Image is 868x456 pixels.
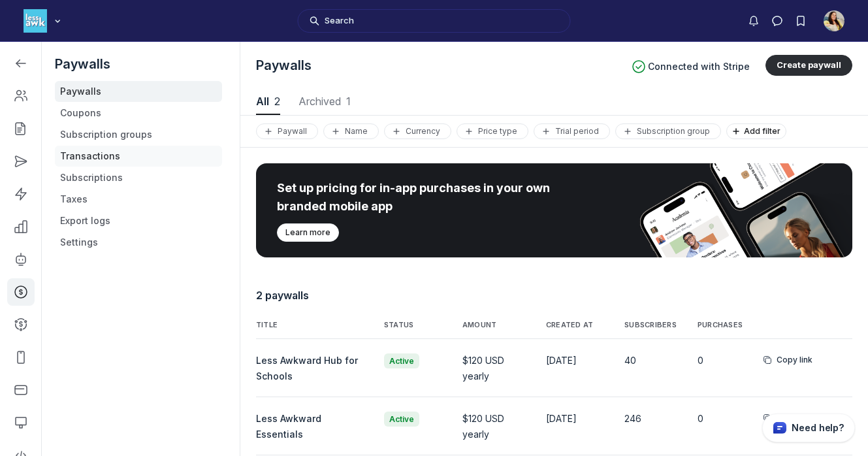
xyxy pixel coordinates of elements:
[624,355,636,366] a: 40
[256,413,321,440] span: Less Awkward Essentials
[55,55,222,73] h5: Paywalls
[546,355,577,366] time: [DATE]
[764,353,812,366] button: Copy link
[546,321,593,330] span: Created at
[240,42,868,116] header: Page Header
[744,126,786,136] span: Add filter
[256,123,318,139] button: Paywall
[24,8,64,34] button: Less Awkward Hub logo
[462,355,504,382] span: $120 USD yearly
[256,289,309,302] span: 2 paywalls
[764,412,812,425] button: Copy link
[390,126,445,137] div: Currency
[384,353,419,368] span: Active
[765,55,852,76] button: Create paywall
[624,413,641,424] a: 246
[462,413,504,440] span: $120 USD yearly
[726,123,786,139] button: Add filter
[384,321,413,330] span: STATUS
[384,412,419,427] span: Active
[824,10,844,31] button: User menu options
[55,124,222,145] a: Subscription groups
[256,321,278,330] span: TITLE
[534,123,610,139] button: Trial period
[698,355,703,366] a: 0
[346,95,351,108] span: 1
[262,126,312,137] div: Paywall
[24,9,47,33] img: Less Awkward Hub logo
[462,126,522,137] div: Price type
[615,123,721,139] button: Subscription group
[277,179,555,216] div: Set up pricing for in-app purchases in your own branded mobile app
[539,126,604,137] div: Trial period
[256,89,280,115] button: All2
[256,96,280,106] span: All
[55,81,222,102] a: Paywalls
[256,56,622,74] h1: Paywalls
[296,96,353,106] span: Archived
[323,123,379,139] button: Name
[256,355,358,382] span: Less Awkward Hub for Schools
[546,413,577,424] time: [DATE]
[329,126,373,137] div: Name
[298,9,571,33] button: Search
[777,355,812,365] span: Copy link
[621,126,715,137] div: Subscription group
[55,167,222,188] a: Subscriptions
[792,421,844,434] p: Need help?
[462,321,496,330] span: AMOUNT
[296,89,353,115] button: Archived1
[762,414,855,442] button: Circle support widget
[777,413,812,423] span: Copy link
[765,9,789,33] button: Direct messages
[55,210,222,231] a: Export logs
[55,146,222,167] a: Transactions
[55,232,222,253] a: Settings
[457,123,528,139] button: Price type
[648,60,750,73] span: Connected with Stripe
[384,123,451,139] button: Currency
[55,189,222,210] a: Taxes
[698,321,743,330] span: Purchases
[55,103,222,123] a: Coupons
[624,321,677,330] span: Subscribers
[277,223,339,242] button: Learn more
[742,9,765,33] button: Notifications
[274,95,280,108] span: 2
[698,413,703,424] a: 0
[789,9,812,33] button: Bookmarks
